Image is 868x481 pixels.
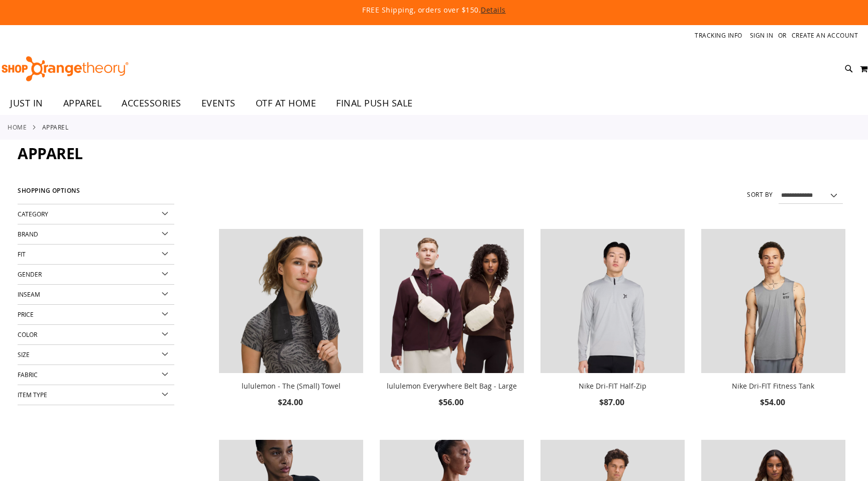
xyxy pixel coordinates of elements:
[375,224,529,435] div: product
[579,381,646,391] a: Nike Dri-FIT Half-Zip
[191,92,246,115] a: EVENTS
[42,123,69,132] strong: APPAREL
[18,371,38,379] span: Fabric
[18,350,30,358] span: Size
[18,330,37,338] span: Color
[18,345,174,365] div: Size
[18,143,83,164] span: APPAREL
[760,397,787,408] span: $54.00
[18,305,174,325] div: Price
[696,224,850,435] div: product
[133,5,735,15] p: FREE Shipping, orders over $150.
[256,92,316,114] span: OTF AT HOME
[53,92,112,114] a: APPAREL
[18,265,174,285] div: Gender
[18,245,174,265] div: Fit
[278,397,304,408] span: $24.00
[387,381,517,391] a: lululemon Everywhere Belt Bag - Large
[439,397,465,408] span: $56.00
[336,92,413,114] span: FINAL PUSH SALE
[18,230,38,238] span: Brand
[481,5,506,15] a: Details
[18,385,174,405] div: Item Type
[750,31,774,40] a: Sign In
[540,229,685,373] img: Nike Dri-FIT Half-Zip
[18,310,34,318] span: Price
[8,123,27,132] a: Home
[18,290,40,298] span: Inseam
[792,31,858,40] a: Create an Account
[112,92,191,115] a: ACCESSORIES
[18,250,26,258] span: Fit
[18,224,174,245] div: Brand
[535,224,690,435] div: product
[18,204,174,224] div: Category
[18,325,174,345] div: Color
[18,365,174,385] div: Fabric
[18,391,47,399] span: Item Type
[246,92,327,115] a: OTF AT HOME
[695,31,742,40] a: Tracking Info
[18,210,48,218] span: Category
[219,229,363,373] img: lululemon - The (Small) Towel
[732,381,814,391] a: Nike Dri-FIT Fitness Tank
[701,229,845,373] img: Nike Dri-FIT Fitness Tank
[18,285,174,305] div: Inseam
[18,270,42,278] span: Gender
[63,92,102,114] span: APPAREL
[380,229,524,373] img: lululemon Everywhere Belt Bag - Large
[242,381,341,391] a: lululemon - The (Small) Towel
[380,229,524,375] a: lululemon Everywhere Belt Bag - Large
[747,190,773,199] label: Sort By
[219,229,363,375] a: lululemon - The (Small) Towel
[540,229,685,375] a: Nike Dri-FIT Half-Zip
[10,92,43,114] span: JUST IN
[201,92,236,114] span: EVENTS
[326,92,423,115] a: FINAL PUSH SALE
[122,92,181,114] span: ACCESSORIES
[18,183,174,204] strong: Shopping Options
[599,397,626,408] span: $87.00
[701,229,845,375] a: Nike Dri-FIT Fitness Tank
[214,224,368,435] div: product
